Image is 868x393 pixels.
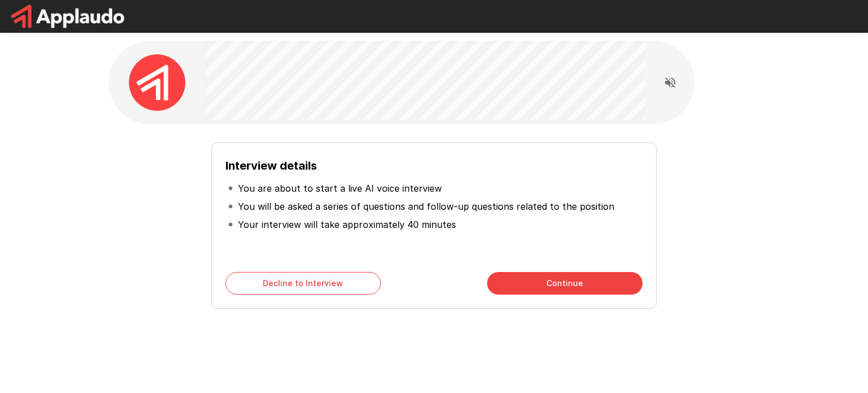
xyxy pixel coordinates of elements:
[659,71,682,94] button: Read questions aloud
[487,272,643,295] button: Continue
[225,159,317,172] b: Interview details
[238,218,456,231] p: Your interview will take approximately 40 minutes
[225,272,381,295] button: Decline to Interview
[129,54,185,111] img: applaudo_avatar.png
[238,200,614,213] p: You will be asked a series of questions and follow-up questions related to the position
[238,182,442,195] p: You are about to start a live AI voice interview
